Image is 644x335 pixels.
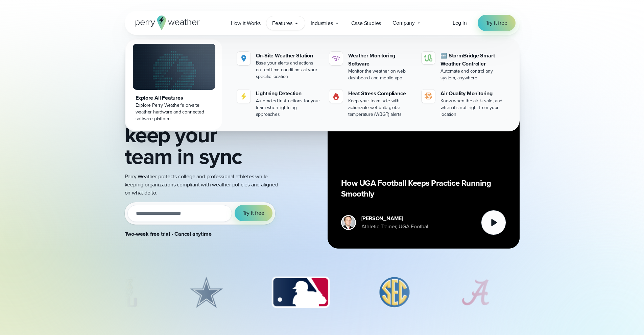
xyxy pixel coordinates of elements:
[440,98,506,118] div: Know when the air is safe, and when it's not, right from your location
[419,49,508,84] a: 🆕 StormBridge Smart Weather Controller Automate and control any system, anywhere
[136,102,213,122] div: Explore Perry Weather's on-site weather hardware and connected software platform.
[125,81,283,167] h2: and keep your team in sync
[348,89,413,98] div: Heat Stress Compliance
[351,19,381,27] span: Case Studies
[240,54,248,62] img: Location.svg
[234,49,324,83] a: On-Site Weather Station Base your alerts and actions on real-time conditions at your specific loc...
[440,68,506,81] div: Automate and control any system, anywhere
[348,98,413,118] div: Keep your team safe with actionable wet bulb globe temperature (WBGT) alerts
[125,230,212,238] strong: Two-week free trial • Cancel anytime
[126,40,222,130] a: Explore All Features Explore Perry Weather's on-site weather hardware and connected software plat...
[440,89,506,98] div: Air Quality Monitoring
[97,276,148,309] img: Louisiana-State-University.svg
[453,19,467,27] span: Log in
[136,94,213,102] div: Explore All Features
[256,52,321,60] div: On-Site Weather Station
[453,276,498,309] img: University-of-Alabama.svg
[256,89,321,98] div: Lightning Detection
[361,214,430,223] div: [PERSON_NAME]
[440,52,506,68] div: 🆕 StormBridge Smart Weather Controller
[486,19,507,27] span: Try it free
[180,276,232,309] img: %E2%9C%85-Dallas-Cowboys.svg
[424,92,432,100] img: aqi-icon.svg
[265,276,336,309] img: MLB.svg
[369,276,421,309] div: 4 of 8
[97,276,148,309] div: 1 of 8
[348,68,413,81] div: Monitor the weather on web dashboard and mobile app
[235,205,272,221] button: Try it free
[327,49,416,84] a: Weather Monitoring Software Monitor the weather on web dashboard and mobile app
[332,54,340,62] img: software-icon.svg
[311,19,333,27] span: Industries
[345,16,387,30] a: Case Studies
[419,87,508,121] a: Air Quality Monitoring Know when the air is safe, and when it's not, right from your location
[453,276,498,309] div: 5 of 8
[361,223,430,231] div: Athletic Trainer, UGA Football
[265,276,336,309] div: 3 of 8
[256,60,321,80] div: Base your alerts and actions on real-time conditions at your specific location
[478,15,516,31] a: Try it free
[453,19,467,27] a: Log in
[392,19,415,27] span: Company
[240,92,248,100] img: lightning-icon.svg
[256,98,321,118] div: Automated instructions for your team when lightning approaches
[348,52,413,68] div: Weather Monitoring Software
[272,19,292,27] span: Features
[424,54,432,61] img: stormbridge-icon-V6.svg
[369,276,421,309] img: %E2%9C%85-SEC.svg
[332,92,340,100] img: Gas.svg
[125,276,520,313] div: slideshow
[327,87,416,121] a: Heat Stress Compliance Keep your team safe with actionable wet bulb globe temperature (WBGT) alerts
[225,16,267,30] a: How it Works
[341,178,506,199] p: How UGA Football Keeps Practice Running Smoothly
[180,276,232,309] div: 2 of 8
[234,87,324,121] a: Lightning Detection Automated instructions for your team when lightning approaches
[231,19,261,27] span: How it Works
[125,173,283,197] p: Perry Weather protects college and professional athletes while keeping organizations compliant wi...
[243,209,264,217] span: Try it free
